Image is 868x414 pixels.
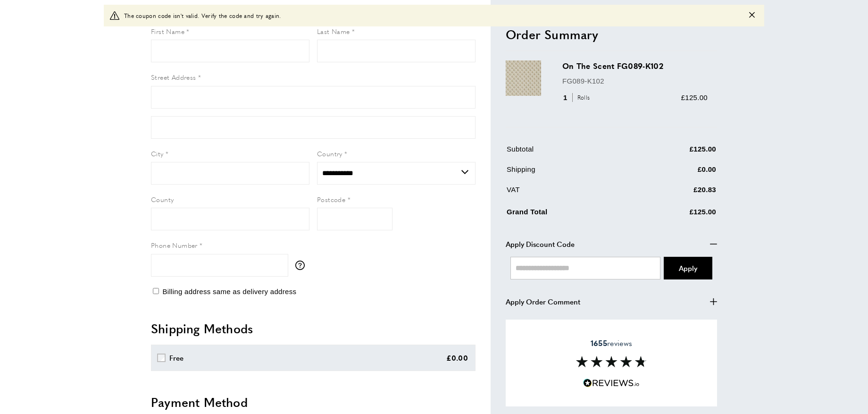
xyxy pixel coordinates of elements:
img: On The Scent FG089-K102 [506,60,541,96]
span: Phone Number [151,240,198,250]
div: 1 [562,92,593,103]
strong: 1655 [591,338,607,348]
td: £0.00 [634,163,717,182]
td: £125.00 [634,204,717,224]
span: Apply Discount Code [506,238,575,249]
span: Postcode [317,194,345,204]
button: More information [295,261,309,270]
span: Rolls [572,93,593,102]
td: VAT [507,184,633,202]
h2: Order Summary [506,25,717,42]
span: Country [317,149,342,158]
span: First Name [151,26,184,36]
td: Subtotal [507,143,633,161]
span: The coupon code isn't valid. Verify the code and try again. [124,11,281,20]
img: Reviews section [576,356,647,367]
span: City [151,149,164,158]
div: £0.00 [446,352,468,363]
td: £125.00 [634,143,717,161]
span: Apply Order Comment [506,296,580,307]
p: FG089-K102 [562,75,708,86]
td: Shipping [507,163,633,182]
button: Apply Coupon [664,256,712,279]
span: County [151,194,174,204]
td: Grand Total [507,204,633,224]
h2: Payment Method [151,394,476,411]
span: Billing address same as delivery address [162,287,296,296]
h2: Shipping Address [151,1,476,18]
span: reviews [591,338,632,348]
span: Last Name [317,26,350,36]
h2: Shipping Methods [151,320,476,337]
span: Apply Coupon [679,262,697,272]
h3: On The Scent FG089-K102 [562,60,708,71]
input: Billing address same as delivery address [153,288,159,294]
span: Street Address [151,72,196,82]
button: Close message [749,11,755,20]
td: £20.83 [634,184,717,202]
div: Free [169,352,184,363]
span: £125.00 [681,93,708,101]
img: Reviews.io 5 stars [583,379,640,388]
